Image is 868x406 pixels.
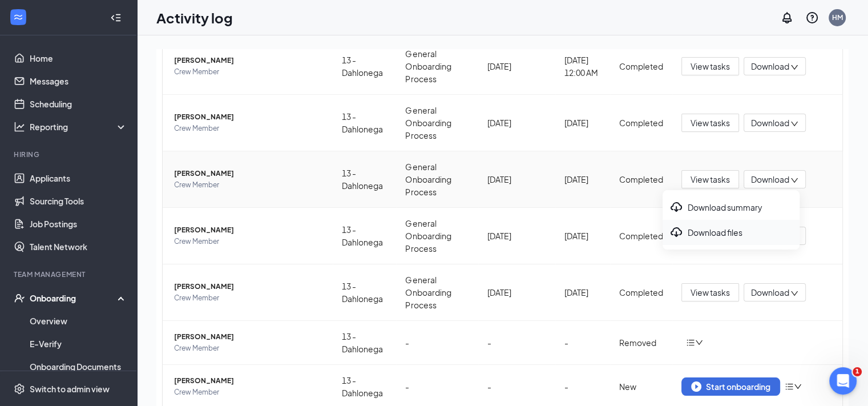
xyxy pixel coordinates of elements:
[14,270,125,279] div: Team Management
[156,8,233,27] h1: Activity log
[681,283,739,302] button: View tasks
[681,57,739,75] button: View tasks
[853,367,862,376] span: 1
[669,226,683,239] svg: Download
[396,264,478,321] td: General Onboarding Process
[780,11,794,25] svg: Notifications
[669,200,683,214] svg: Download
[619,230,663,242] div: Completed
[691,173,730,186] span: View tasks
[174,281,324,292] span: [PERSON_NAME]
[691,116,730,129] span: View tasks
[751,61,789,73] span: Download
[396,38,478,95] td: General Onboarding Process
[790,63,798,71] span: down
[487,116,546,129] div: [DATE]
[30,167,127,190] a: Applicants
[396,151,478,208] td: General Onboarding Process
[30,121,128,132] div: Reporting
[619,116,663,129] div: Completed
[110,12,122,23] svg: Collapse
[30,292,118,304] div: Onboarding
[30,93,127,115] a: Scheduling
[174,236,324,247] span: Crew Member
[30,235,127,258] a: Talent Network
[751,174,789,186] span: Download
[333,264,397,321] td: 13 - Dahlonega
[174,375,324,387] span: [PERSON_NAME]
[487,286,546,299] div: [DATE]
[686,338,695,347] span: bars
[564,230,601,242] div: [DATE]
[174,123,324,134] span: Crew Member
[619,60,663,73] div: Completed
[669,200,793,214] div: Download summary
[619,173,663,186] div: Completed
[695,339,703,347] span: down
[30,47,127,70] a: Home
[30,383,110,395] div: Switch to admin view
[14,150,125,159] div: Hiring
[751,117,789,129] span: Download
[619,336,663,349] div: Removed
[790,290,798,298] span: down
[13,11,24,23] svg: WorkstreamLogo
[174,168,324,179] span: [PERSON_NAME]
[691,381,770,392] div: Start onboarding
[487,230,546,242] div: [DATE]
[681,377,780,396] button: Start onboarding
[619,380,663,393] div: New
[669,226,793,239] div: Download files
[174,387,324,398] span: Crew Member
[333,208,397,264] td: 13 - Dahlonega
[785,382,794,391] span: bars
[832,13,843,22] div: HM
[174,331,324,343] span: [PERSON_NAME]
[30,212,127,235] a: Job Postings
[333,38,397,95] td: 13 - Dahlonega
[30,309,127,332] a: Overview
[751,287,789,299] span: Download
[30,355,127,378] a: Onboarding Documents
[691,60,730,73] span: View tasks
[30,190,127,212] a: Sourcing Tools
[333,321,397,365] td: 13 - Dahlonega
[829,367,857,395] iframe: Intercom live chat
[691,286,730,299] span: View tasks
[564,286,601,299] div: [DATE]
[333,95,397,151] td: 13 - Dahlonega
[564,54,601,79] div: [DATE] 12:00 AM
[333,151,397,208] td: 13 - Dahlonega
[794,383,802,391] span: down
[396,95,478,151] td: General Onboarding Process
[174,343,324,354] span: Crew Member
[14,121,25,132] svg: Analysis
[487,60,546,73] div: [DATE]
[564,116,601,129] div: [DATE]
[790,120,798,128] span: down
[619,286,663,299] div: Completed
[790,176,798,184] span: down
[681,114,739,132] button: View tasks
[30,70,127,93] a: Messages
[174,224,324,236] span: [PERSON_NAME]
[487,173,546,186] div: [DATE]
[487,380,546,393] div: -
[174,55,324,66] span: [PERSON_NAME]
[174,111,324,123] span: [PERSON_NAME]
[805,11,819,25] svg: QuestionInfo
[396,208,478,264] td: General Onboarding Process
[174,66,324,78] span: Crew Member
[681,170,739,188] button: View tasks
[30,332,127,355] a: E-Verify
[174,179,324,191] span: Crew Member
[564,173,601,186] div: [DATE]
[14,383,25,395] svg: Settings
[174,292,324,304] span: Crew Member
[487,336,546,349] div: -
[14,292,25,304] svg: UserCheck
[555,321,610,365] td: -
[396,321,478,365] td: -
